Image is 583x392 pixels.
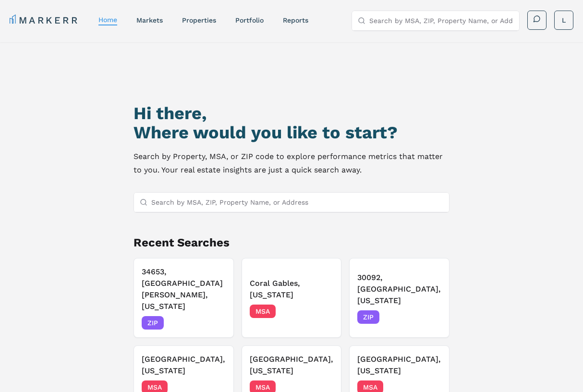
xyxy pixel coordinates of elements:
h2: Recent Searches [134,235,449,250]
h2: Where would you like to start? [134,123,449,142]
span: MSA [250,305,276,318]
h3: Coral Gables, [US_STATE] [250,278,334,301]
span: L [562,15,566,25]
h3: [GEOGRAPHIC_DATA], [US_STATE] [250,354,334,377]
h3: 30092, [GEOGRAPHIC_DATA], [US_STATE] [357,272,441,306]
h1: Hi there, [134,104,449,123]
span: ZIP [142,316,164,330]
a: home [98,16,117,24]
a: Portfolio [235,16,264,24]
p: Search by Property, MSA, or ZIP code to explore performance metrics that matter to you. Your real... [134,150,449,177]
h3: [GEOGRAPHIC_DATA], [US_STATE] [142,354,226,377]
span: [DATE] [420,382,441,392]
span: ZIP [357,310,379,324]
a: properties [182,16,216,24]
span: [DATE] [204,382,226,392]
a: markets [136,16,163,24]
input: Search by MSA, ZIP, Property Name, or Address [151,193,443,212]
span: [DATE] [204,318,226,328]
span: [DATE] [312,306,333,316]
input: Search by MSA, ZIP, Property Name, or Address [369,11,513,30]
a: MARKERR [10,13,79,27]
span: [DATE] [420,312,441,322]
a: reports [283,16,308,24]
button: 30092, [GEOGRAPHIC_DATA], [US_STATE]ZIP[DATE] [349,258,449,338]
button: 34653, [GEOGRAPHIC_DATA][PERSON_NAME], [US_STATE]ZIP[DATE] [134,258,234,338]
button: Coral Gables, [US_STATE]MSA[DATE] [242,258,342,338]
button: L [554,11,573,30]
h3: 34653, [GEOGRAPHIC_DATA][PERSON_NAME], [US_STATE] [142,266,226,312]
span: [DATE] [312,382,333,392]
h3: [GEOGRAPHIC_DATA], [US_STATE] [357,354,441,377]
